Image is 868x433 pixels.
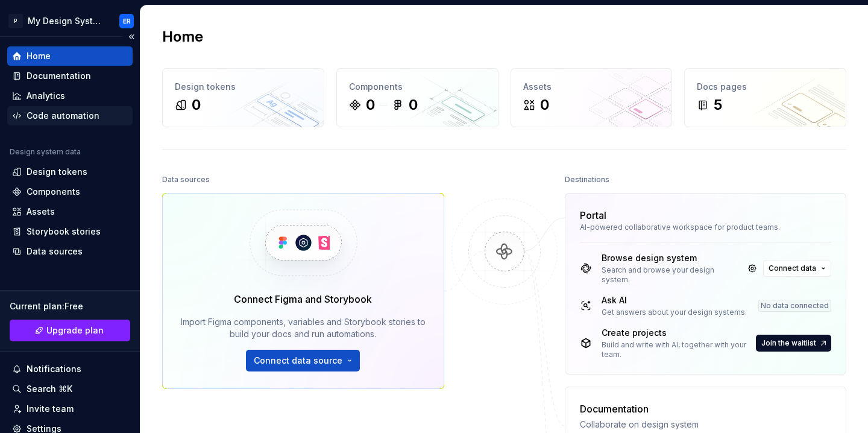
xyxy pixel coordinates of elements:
div: 0 [409,95,418,115]
button: Search ⌘K [7,379,133,399]
div: Get answers about your design systems. [602,308,747,317]
div: 0 [192,95,201,115]
div: Assets [523,81,660,93]
button: Connect data source [246,350,360,371]
span: Join the waitlist [761,338,816,348]
div: 0 [366,95,375,115]
a: Assets0 [511,68,673,127]
div: Design tokens [27,166,87,178]
a: Documentation [7,66,133,86]
div: 0 [540,95,549,115]
div: No data connected [758,300,831,312]
div: Design tokens [175,81,312,93]
div: Design system data [10,147,81,157]
a: Data sources [7,242,133,261]
div: Search ⌘K [27,383,72,395]
button: Upgrade plan [10,320,130,341]
div: Import Figma components, variables and Storybook stories to build your docs and run automations. [180,316,427,340]
div: Analytics [27,90,65,102]
div: Components [349,81,486,93]
div: Destinations [565,171,609,188]
div: Code automation [27,110,99,122]
button: Notifications [7,359,133,379]
div: Documentation [27,70,91,82]
div: Assets [27,206,55,218]
div: My Design System [28,15,105,27]
div: Data sources [27,245,83,258]
a: Design tokens [7,162,133,182]
button: PMy Design SystemER [2,8,137,34]
div: Notifications [27,363,81,375]
a: Analytics [7,86,133,106]
button: Collapse sidebar [123,28,140,45]
div: Ask AI [602,294,747,306]
div: Connect Figma and Storybook [234,292,372,306]
div: Data sources [162,171,210,188]
h2: Home [162,27,203,46]
div: Docs pages [697,81,834,93]
button: Join the waitlist [756,335,831,352]
span: Connect data source [254,355,342,367]
a: Design tokens0 [162,68,324,127]
a: Components [7,182,133,201]
div: ER [123,16,131,26]
div: Components [27,186,80,198]
div: Documentation [580,402,745,416]
a: Code automation [7,106,133,125]
div: P [8,14,23,28]
span: Connect data [769,264,816,273]
div: Search and browse your design system. [602,265,742,285]
a: Home [7,46,133,66]
div: Invite team [27,403,74,415]
div: Create projects [602,327,754,339]
a: Components00 [336,68,498,127]
div: Current plan : Free [10,300,130,312]
div: AI-powered collaborative workspace for product teams. [580,223,832,232]
a: Invite team [7,399,133,419]
button: Connect data [763,260,831,277]
a: Docs pages5 [684,68,846,127]
div: Build and write with AI, together with your team. [602,340,754,359]
div: Home [27,50,51,62]
a: Assets [7,202,133,221]
div: Storybook stories [27,226,101,238]
div: 5 [714,95,722,115]
span: Upgrade plan [46,324,104,337]
div: Browse design system [602,252,742,264]
a: Storybook stories [7,222,133,241]
div: Portal [580,208,606,223]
